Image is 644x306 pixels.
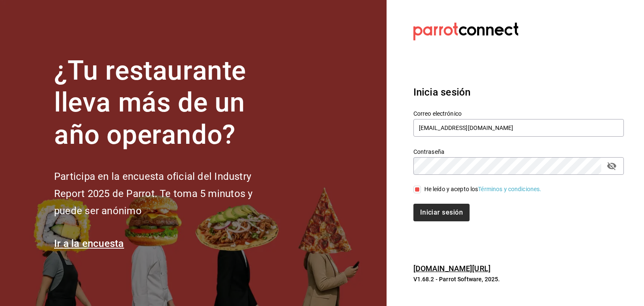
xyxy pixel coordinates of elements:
a: [DOMAIN_NAME][URL] [413,264,491,273]
label: Contraseña [413,148,624,154]
button: passwordField [605,159,619,173]
h2: Participa en la encuesta oficial del Industry Report 2025 de Parrot. Te toma 5 minutos y puede se... [54,168,280,219]
input: Ingresa tu correo electrónico [413,119,624,137]
p: V1.68.2 - Parrot Software, 2025. [413,275,624,283]
h3: Inicia sesión [413,85,624,100]
a: Ir a la encuesta [54,238,124,249]
button: Iniciar sesión [413,204,470,221]
a: Términos y condiciones. [478,186,541,192]
h1: ¿Tu restaurante lleva más de un año operando? [54,55,280,151]
div: He leído y acepto los [424,185,542,194]
label: Correo electrónico [413,110,624,116]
